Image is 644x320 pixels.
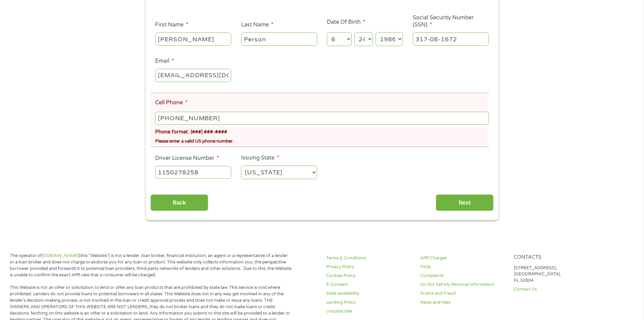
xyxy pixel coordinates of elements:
[326,290,412,297] a: state-availability
[514,265,600,284] p: [STREET_ADDRESS], [GEOGRAPHIC_DATA], FL 32804.
[241,33,317,45] input: Smith
[420,264,506,270] a: FAQs
[420,255,506,261] a: APR Charges
[155,69,231,82] input: john@gmail.com
[413,14,489,28] label: Social Security Number (SSN)
[326,255,412,261] a: Terms & Conditions
[10,253,292,278] p: The operator of (this “Website”) is not a lender, loan broker, financial institution, an agent or...
[326,273,412,279] a: Cookies Policy
[155,33,231,45] input: John
[420,273,506,279] a: Complaints
[155,135,488,145] div: Please enter a valid US phone number.
[155,21,188,28] label: First Name
[241,21,273,28] label: Last Name
[155,155,219,162] label: Driver License Number
[326,308,412,315] a: Unsubscribe
[327,19,365,26] label: Date Of Birth
[436,194,494,211] input: Next
[326,281,412,288] a: E-Consent
[420,290,506,297] a: Scams and Fraud
[326,264,412,270] a: Privacy Policy
[155,58,174,65] label: Email
[420,281,506,288] a: Do Not Sell My Personal Information
[155,126,488,136] div: Phone format: (###) ###-####
[241,154,279,162] label: Issuing State
[42,253,79,258] a: [DOMAIN_NAME]
[413,33,489,45] input: 078-05-1120
[150,194,208,211] input: Back
[514,286,600,293] a: Contact Us
[420,299,506,306] a: Rates and Fees
[155,112,488,125] input: (541) 754-3010
[326,299,412,306] a: Lending Policy
[155,99,188,106] label: Cell Phone
[514,254,600,261] h4: Contacts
